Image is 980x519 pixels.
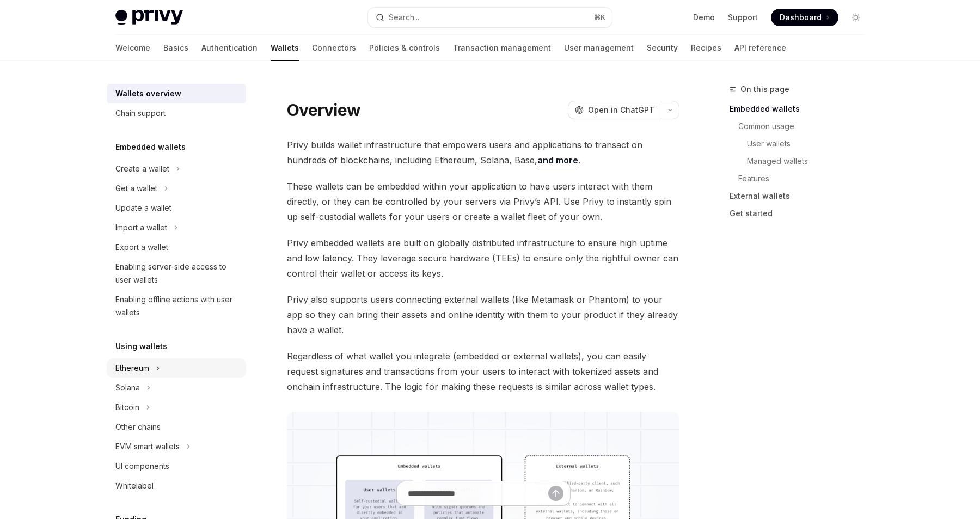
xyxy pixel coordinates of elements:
[107,290,246,322] a: Enabling offline actions with user wallets
[312,35,356,61] a: Connectors
[107,398,246,417] button: Bitcoin
[771,9,838,26] a: Dashboard
[115,420,161,433] div: Other chains
[115,162,169,175] div: Create a wallet
[548,486,563,501] button: Send message
[730,118,873,135] a: Common usage
[730,170,873,187] a: Features
[115,440,180,453] div: EVM smart wallets
[107,159,246,179] button: Create a wallet
[693,12,715,23] a: Demo
[287,100,360,120] h1: Overview
[730,100,873,118] a: Embedded wallets
[368,8,612,27] button: Search...⌘K
[107,84,246,103] a: Wallets overview
[107,437,246,456] button: EVM smart wallets
[115,381,140,394] div: Solana
[107,237,246,257] a: Export a wallet
[115,35,150,61] a: Welcome
[287,179,679,224] span: These wallets can be embedded within your application to have users interact with them directly, ...
[594,13,605,22] span: ⌘ K
[564,35,634,61] a: User management
[287,349,679,394] span: Regardless of what wallet you integrate (embedded or external wallets), you can easily request si...
[728,12,758,23] a: Support
[107,218,246,237] button: Import a wallet
[647,35,678,61] a: Security
[369,35,440,61] a: Policies & controls
[115,10,183,25] img: light logo
[730,135,873,152] a: User wallets
[740,83,789,96] span: On this page
[730,205,873,222] a: Get started
[115,221,167,234] div: Import a wallet
[107,417,246,437] a: Other chains
[201,35,258,61] a: Authentication
[115,401,139,414] div: Bitcoin
[107,476,246,496] a: Whitelabel
[847,9,865,26] button: Toggle dark mode
[115,460,169,473] div: UI components
[115,107,166,120] div: Chain support
[408,481,548,505] input: Ask a question...
[734,35,786,61] a: API reference
[107,179,246,198] button: Get a wallet
[453,35,551,61] a: Transaction management
[691,35,721,61] a: Recipes
[107,257,246,290] a: Enabling server-side access to user wallets
[107,378,246,398] button: Solana
[115,182,157,195] div: Get a wallet
[287,235,679,281] span: Privy embedded wallets are built on globally distributed infrastructure to ensure high uptime and...
[115,362,149,375] div: Ethereum
[107,103,246,123] a: Chain support
[163,35,188,61] a: Basics
[115,260,240,286] div: Enabling server-side access to user wallets
[115,141,186,154] h5: Embedded wallets
[730,187,873,205] a: External wallets
[287,137,679,168] span: Privy builds wallet infrastructure that empowers users and applications to transact on hundreds o...
[107,198,246,218] a: Update a wallet
[730,152,873,170] a: Managed wallets
[287,292,679,338] span: Privy also supports users connecting external wallets (like Metamask or Phantom) to your app so t...
[115,87,181,100] div: Wallets overview
[271,35,299,61] a: Wallets
[107,358,246,378] button: Ethereum
[568,101,661,119] button: Open in ChatGPT
[115,340,167,353] h5: Using wallets
[115,202,171,215] div: Update a wallet
[780,12,822,23] span: Dashboard
[389,11,419,24] div: Search...
[588,105,654,115] span: Open in ChatGPT
[115,479,154,492] div: Whitelabel
[115,293,240,319] div: Enabling offline actions with user wallets
[537,155,578,166] a: and more
[107,456,246,476] a: UI components
[115,241,168,254] div: Export a wallet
